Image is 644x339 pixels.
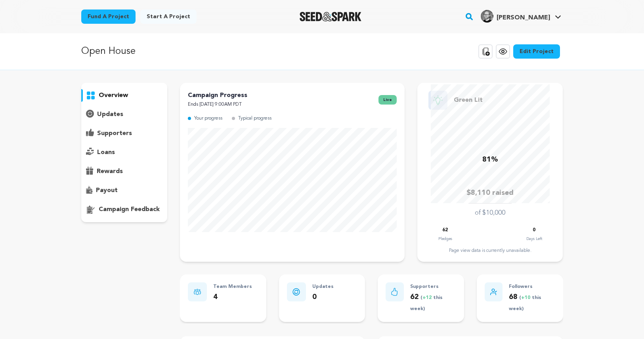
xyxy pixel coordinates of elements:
[526,235,542,243] p: Days Left
[81,146,168,159] button: loans
[213,282,252,291] p: Team Members
[481,10,550,23] div: Otto G.'s Profile
[481,10,493,23] img: cb4394d048e7206d.jpg
[97,110,123,119] p: updates
[213,291,252,303] p: 4
[194,114,222,123] p: Your progress
[81,165,168,178] button: rewards
[422,295,433,300] span: +12
[378,95,397,105] span: live
[81,44,136,59] p: Open House
[410,295,443,312] span: ( this week)
[97,129,132,138] p: supporters
[521,295,532,300] span: +10
[140,10,197,24] a: Start a project
[81,184,168,197] button: payout
[410,282,456,291] p: Supporters
[482,154,498,166] p: 81%
[81,108,168,121] button: updates
[81,10,136,24] a: Fund a project
[513,44,560,59] a: Edit Project
[188,100,247,109] p: Ends [DATE] 9:00AM PDT
[425,248,555,254] div: Page view data is currently unavailable.
[81,203,168,216] button: campaign feedback
[81,89,168,102] button: overview
[475,208,505,218] p: of $10,000
[300,12,362,21] a: Seed&Spark Homepage
[410,291,456,314] p: 62
[99,205,160,214] p: campaign feedback
[509,291,555,314] p: 68
[509,282,555,291] p: Followers
[312,282,334,291] p: Updates
[300,12,362,21] img: Seed&Spark Logo Dark Mode
[99,91,128,100] p: overview
[479,8,563,23] a: Otto G.'s Profile
[97,167,123,176] p: rewards
[96,186,118,195] p: payout
[188,91,247,100] p: Campaign Progress
[238,114,271,123] p: Typical progress
[438,235,452,243] p: Pledges
[497,15,550,21] span: [PERSON_NAME]
[533,226,535,235] p: 0
[81,127,168,140] button: supporters
[479,8,563,25] span: Otto G.'s Profile
[97,148,115,157] p: loans
[312,291,334,303] p: 0
[442,226,448,235] p: 62
[509,295,541,312] span: ( this week)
